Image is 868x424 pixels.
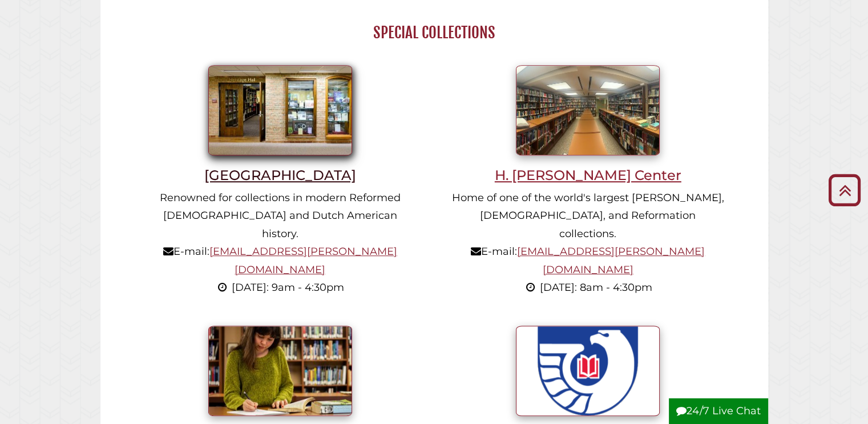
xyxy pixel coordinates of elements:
p: Renowned for collections in modern Reformed [DEMOGRAPHIC_DATA] and Dutch American history. E-mail: [144,189,417,297]
img: Heritage Hall entrance [208,65,352,155]
span: [DATE]: 9am - 4:30pm [232,281,344,294]
p: Home of one of the world's largest [PERSON_NAME], [DEMOGRAPHIC_DATA], and Reformation collections... [451,189,725,297]
img: Student writing inside library [208,326,352,416]
span: [DATE]: 8am - 4:30pm [540,281,652,294]
h3: [GEOGRAPHIC_DATA] [144,167,417,183]
img: Inside Meeter Center [516,65,660,155]
a: Back to Top [824,181,865,199]
h2: Special Collections [126,23,742,42]
a: [EMAIL_ADDRESS][PERSON_NAME][DOMAIN_NAME] [517,245,705,276]
a: [GEOGRAPHIC_DATA] [144,103,417,183]
img: U.S. Government Documents seal [516,326,660,416]
h3: H. [PERSON_NAME] Center [451,167,725,183]
a: H. [PERSON_NAME] Center [451,103,725,183]
a: [EMAIL_ADDRESS][PERSON_NAME][DOMAIN_NAME] [209,245,397,276]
